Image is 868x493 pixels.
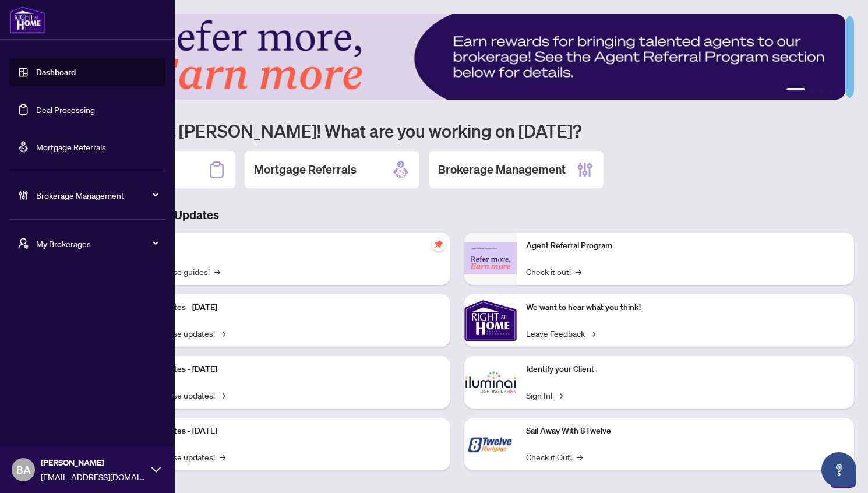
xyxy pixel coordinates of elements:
[36,67,76,78] a: Dashboard
[41,470,146,483] span: [EMAIL_ADDRESS][DOMAIN_NAME]
[9,6,45,34] img: logo
[526,389,563,402] a: Sign In!→
[576,265,581,278] span: →
[464,242,517,274] img: Agent Referral Program
[220,389,225,402] span: →
[526,327,595,340] a: Leave Feedback→
[464,294,517,347] img: We want to hear what you think!
[526,301,845,314] p: We want to hear what you think!
[590,327,595,340] span: →
[122,301,441,314] p: Platform Updates - [DATE]
[214,265,220,278] span: →
[36,104,95,115] a: Deal Processing
[61,119,854,142] h1: Welcome back [PERSON_NAME]! What are you working on [DATE]?
[36,237,157,250] span: My Brokerages
[786,88,805,93] button: 1
[810,88,814,93] button: 2
[122,240,441,252] p: Self-Help
[122,363,441,376] p: Platform Updates - [DATE]
[438,161,566,178] h2: Brokerage Management
[557,389,563,402] span: →
[526,265,581,278] a: Check it out!→
[17,238,29,249] span: user-switch
[464,418,517,470] img: Sail Away With 8Twelve
[220,327,225,340] span: →
[36,142,106,152] a: Mortgage Referrals
[432,237,446,251] span: pushpin
[526,240,845,252] p: Agent Referral Program
[526,450,583,463] a: Check it Out!→
[122,425,441,438] p: Platform Updates - [DATE]
[526,363,845,376] p: Identify your Client
[819,88,824,93] button: 3
[464,356,517,409] img: Identify your Client
[61,207,854,223] h3: Brokerage & Industry Updates
[41,456,146,469] span: [PERSON_NAME]
[16,462,31,478] span: BA
[828,88,833,93] button: 4
[526,425,845,438] p: Sail Away With 8Twelve
[577,450,583,463] span: →
[36,189,157,202] span: Brokerage Management
[220,450,225,463] span: →
[821,452,856,487] button: Open asap
[61,14,845,100] img: Slide 0
[838,88,842,93] button: 5
[254,161,357,178] h2: Mortgage Referrals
